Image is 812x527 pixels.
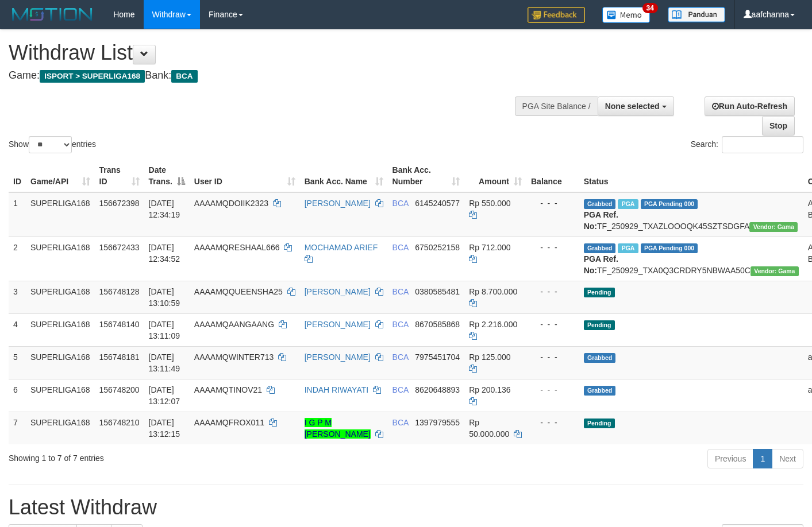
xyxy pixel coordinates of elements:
[691,136,803,153] label: Search:
[618,243,638,253] span: Marked by aafsoycanthlai
[598,96,674,116] button: None selected
[584,243,616,253] span: Grabbed
[26,412,95,444] td: SUPERLIGA168
[29,136,72,153] select: Showentries
[584,210,618,231] b: PGA Ref. No:
[149,287,180,308] span: [DATE] 13:10:59
[392,385,409,394] span: BCA
[305,287,371,296] a: [PERSON_NAME]
[531,351,575,363] div: - - -
[190,160,300,192] th: User ID: activate to sort column ascending
[469,385,510,394] span: Rp 200.136
[9,313,26,346] td: 4
[749,222,798,232] span: Vendor URL: https://trx31.1velocity.biz
[515,96,598,116] div: PGA Site Balance /
[9,192,26,237] td: 1
[618,199,638,209] span: Marked by aafsoycanthlai
[668,7,725,22] img: panduan.png
[194,243,280,252] span: AAAAMQRESHAAL666
[9,346,26,379] td: 5
[99,320,140,329] span: 156748140
[26,192,95,237] td: SUPERLIGA168
[531,319,575,330] div: - - -
[526,160,579,192] th: Balance
[149,199,180,219] span: [DATE] 12:34:19
[584,353,616,363] span: Grabbed
[531,197,575,209] div: - - -
[99,287,140,296] span: 156748128
[9,6,96,23] img: MOTION_logo.png
[469,199,510,208] span: Rp 550.000
[469,418,509,439] span: Rp 50.000.000
[305,352,371,362] a: [PERSON_NAME]
[772,449,803,468] a: Next
[388,160,465,192] th: Bank Acc. Number: activate to sort column ascending
[26,237,95,281] td: SUPERLIGA168
[9,281,26,313] td: 3
[99,418,140,427] span: 156748210
[305,320,371,329] a: [PERSON_NAME]
[415,418,460,427] span: Copy 1397979555 to clipboard
[584,418,615,428] span: Pending
[415,352,460,362] span: Copy 7975451704 to clipboard
[579,192,803,237] td: TF_250929_TXAZLOOOQK45SZTSDGFA
[605,102,660,111] span: None selected
[705,96,795,116] a: Run Auto-Refresh
[194,385,262,394] span: AAAAMQTINOV21
[469,352,510,362] span: Rp 125.000
[194,320,274,329] span: AAAAMQAANGAANG
[392,199,409,208] span: BCA
[99,243,140,252] span: 156672433
[392,320,409,329] span: BCA
[40,70,145,83] span: ISPORT > SUPERLIGA168
[531,286,575,297] div: - - -
[584,320,615,330] span: Pending
[415,287,460,296] span: Copy 0380585481 to clipboard
[305,385,368,394] a: INDAH RIWAYATI
[642,3,658,13] span: 34
[300,160,388,192] th: Bank Acc. Name: activate to sort column ascending
[149,243,180,263] span: [DATE] 12:34:52
[9,237,26,281] td: 2
[584,199,616,209] span: Grabbed
[194,287,283,296] span: AAAAMQQUEENSHA25
[149,385,180,406] span: [DATE] 13:12:07
[415,199,460,208] span: Copy 6145240577 to clipboard
[9,496,803,519] h1: Latest Withdraw
[751,266,799,276] span: Vendor URL: https://trx31.1velocity.biz
[9,136,96,153] label: Show entries
[469,320,517,329] span: Rp 2.216.000
[9,412,26,444] td: 7
[579,160,803,192] th: Status
[531,384,575,396] div: - - -
[9,379,26,412] td: 6
[194,199,268,208] span: AAAAMQDOIIK2323
[469,243,510,252] span: Rp 712.000
[9,41,530,64] h1: Withdraw List
[392,287,409,296] span: BCA
[753,449,772,468] a: 1
[531,417,575,428] div: - - -
[99,385,140,394] span: 156748200
[9,70,530,82] h4: Game: Bank:
[415,243,460,252] span: Copy 6750252158 to clipboard
[171,70,197,83] span: BCA
[149,320,180,340] span: [DATE] 13:11:09
[95,160,144,192] th: Trans ID: activate to sort column ascending
[469,287,517,296] span: Rp 8.700.000
[584,254,618,275] b: PGA Ref. No:
[602,7,651,23] img: Button%20Memo.svg
[641,243,698,253] span: PGA Pending
[584,386,616,396] span: Grabbed
[26,346,95,379] td: SUPERLIGA168
[305,243,378,252] a: MOCHAMAD ARIEF
[99,199,140,208] span: 156672398
[149,352,180,373] span: [DATE] 13:11:49
[144,160,190,192] th: Date Trans.: activate to sort column descending
[415,385,460,394] span: Copy 8620648893 to clipboard
[415,320,460,329] span: Copy 8670585868 to clipboard
[392,352,409,362] span: BCA
[26,160,95,192] th: Game/API: activate to sort column ascending
[9,448,330,464] div: Showing 1 to 7 of 7 entries
[99,352,140,362] span: 156748181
